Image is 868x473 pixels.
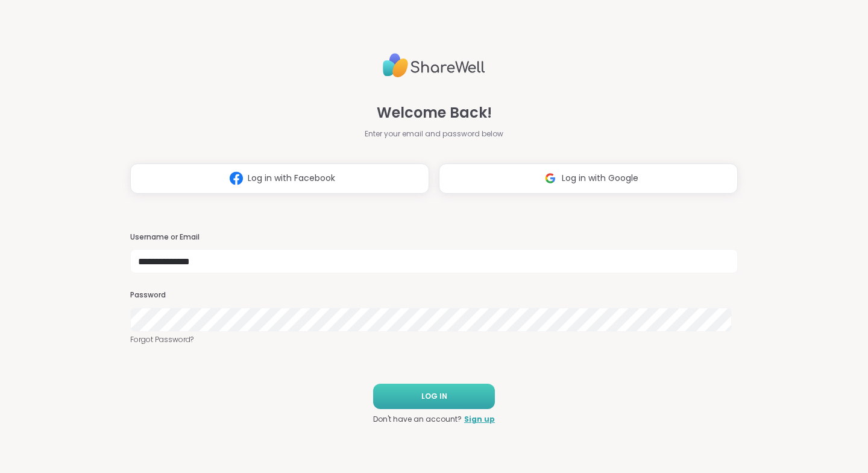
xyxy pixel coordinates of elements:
[225,167,248,189] img: ShareWell Logomark
[248,172,335,185] span: Log in with Facebook
[130,163,429,194] button: Log in with Facebook
[130,232,738,243] h3: Username or Email
[439,163,738,194] button: Log in with Google
[130,334,738,345] a: Forgot Password?
[421,391,447,402] span: LOG IN
[539,167,562,189] img: ShareWell Logomark
[373,384,495,409] button: LOG IN
[365,129,503,139] span: Enter your email and password below
[130,290,738,300] h3: Password
[383,48,485,83] img: ShareWell Logo
[464,414,495,425] a: Sign up
[377,102,492,124] span: Welcome Back!
[373,414,462,425] span: Don't have an account?
[562,172,638,185] span: Log in with Google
